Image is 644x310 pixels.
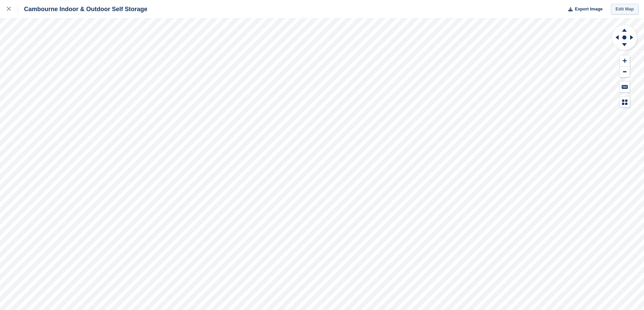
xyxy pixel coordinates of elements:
[620,96,630,108] button: Map Legend
[575,6,602,12] span: Export Image
[611,4,639,15] a: Edit Map
[620,55,630,66] button: Zoom In
[620,66,630,78] button: Zoom Out
[18,5,147,13] div: Cambourne Indoor & Outdoor Self Storage
[564,4,603,15] button: Export Image
[620,81,630,92] button: Keyboard Shortcuts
